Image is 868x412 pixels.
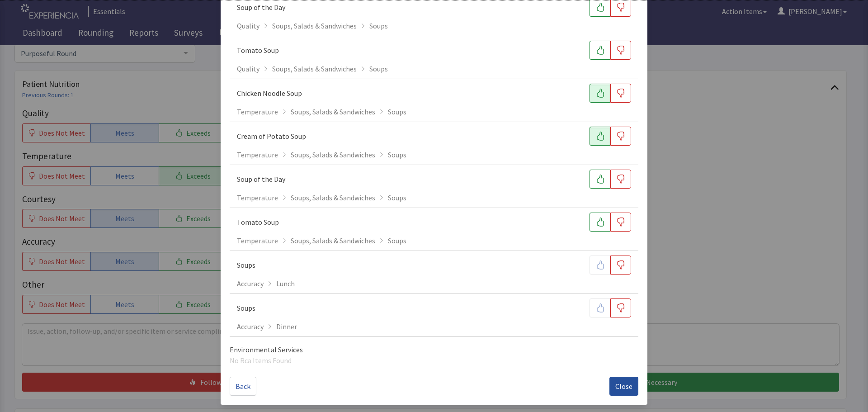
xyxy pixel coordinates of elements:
button: Back [230,377,256,396]
span: Back [236,381,250,392]
p: Chicken Noodle Soup [237,88,302,99]
div: Temperature Soups, Salads & Sandwiches Soups [237,235,631,246]
div: Accuracy Dinner [237,321,631,332]
p: Soup of the Day [237,2,285,13]
span: Close [615,381,632,392]
p: No Rca Items Found [230,355,638,366]
p: Soup of the Day [237,174,285,185]
div: Temperature Soups, Salads & Sandwiches Soups [237,106,631,117]
p: Soups [237,260,255,270]
div: Quality Soups, Salads & Sandwiches Soups [237,63,631,74]
p: Environmental Services [230,344,638,355]
div: Temperature Soups, Salads & Sandwiches Soups [237,149,631,160]
div: Temperature Soups, Salads & Sandwiches Soups [237,192,631,203]
p: Cream of Potato Soup [237,131,306,142]
div: Quality Soups, Salads & Sandwiches Soups [237,20,631,31]
div: Accuracy Lunch [237,278,631,289]
p: Soups [237,303,255,313]
p: Tomato Soup [237,217,279,227]
p: Tomato Soup [237,45,279,56]
button: Close [609,377,638,396]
